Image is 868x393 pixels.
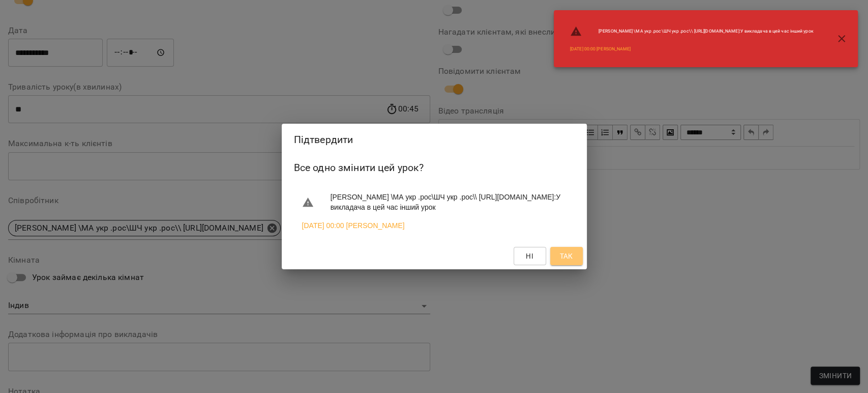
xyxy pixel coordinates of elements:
span: Ні [526,250,533,262]
li: [PERSON_NAME] \МА укр .рос\ШЧ укр .рос\\ [URL][DOMAIN_NAME] : У викладача в цей час інший урок [562,21,822,42]
h6: Все одно змінити цей урок? [294,160,575,176]
a: [DATE] 00:00 [PERSON_NAME] [570,46,631,52]
li: [PERSON_NAME] \МА укр .рос\ШЧ укр .рос\\ [URL][DOMAIN_NAME] : У викладача в цей час інший урок [294,188,575,216]
button: Ні [514,247,546,265]
a: [DATE] 00:00 [PERSON_NAME] [302,220,405,231]
button: Так [550,247,583,265]
span: Так [559,250,573,262]
h2: Підтвердити [294,132,575,148]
